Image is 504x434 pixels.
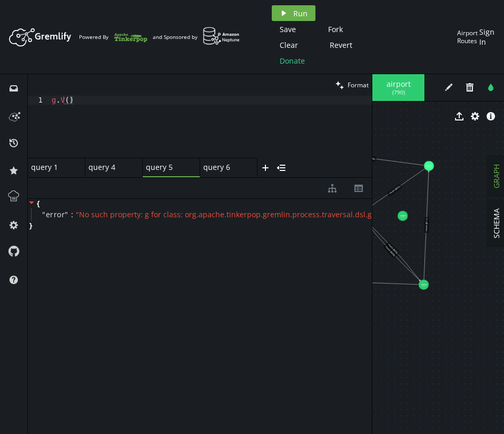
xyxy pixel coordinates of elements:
[280,24,296,34] span: Save
[31,163,73,172] span: query 1
[272,37,306,53] button: Clear
[42,209,46,219] span: "
[383,79,414,89] span: airport
[280,56,305,66] span: Donate
[203,163,245,172] span: query 6
[280,40,298,50] span: Clear
[65,209,68,219] span: "
[320,21,351,37] button: Fork
[330,40,352,50] span: Revert
[272,5,315,21] button: Run
[478,5,496,68] button: Sign In
[76,209,400,219] span: " No such property: g for class: org.apache.tinkerpop.gremlin.process.traversal.dsl.graph.__ "
[203,27,240,45] img: AWS Neptune
[421,283,427,286] tspan: airport
[322,37,360,53] button: Revert
[401,216,405,218] tspan: (814)
[272,21,304,37] button: Save
[293,8,308,18] span: Run
[46,210,65,219] span: error
[348,80,369,89] span: Format
[146,163,188,172] span: query 5
[328,24,343,34] span: Fork
[153,27,240,47] div: and Sponsored by
[392,89,405,96] span: ( 790 )
[491,164,501,188] span: GRAPH
[28,96,50,105] div: 1
[426,164,432,167] tspan: airport
[332,74,372,96] button: Format
[400,214,406,217] tspan: airport
[37,199,39,208] span: {
[272,53,313,68] button: Donate
[427,166,431,168] tspan: (790)
[424,218,428,232] text: route (811)
[28,221,32,230] span: }
[422,285,426,287] tspan: (796)
[491,208,501,238] span: SCHEMA
[88,163,131,172] span: query 4
[479,27,495,47] span: Sign In
[79,28,147,46] div: Powered By
[457,29,478,45] div: Airport Routes
[71,210,73,219] span: :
